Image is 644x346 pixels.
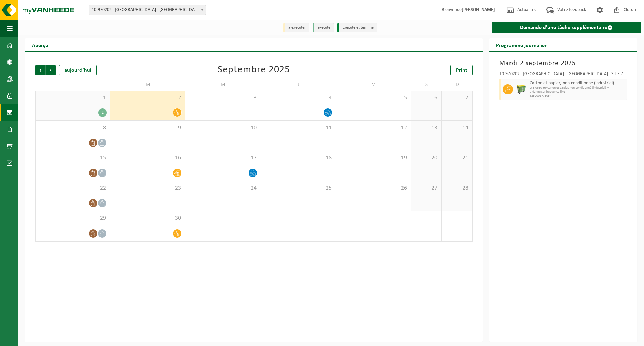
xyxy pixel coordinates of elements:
td: D [442,79,472,91]
li: à exécuter [283,23,309,32]
span: Print [456,68,467,73]
h2: Aperçu [25,38,55,51]
td: V [336,79,411,91]
span: 24 [189,185,257,192]
strong: [PERSON_NAME] [462,7,495,12]
span: 1 [39,94,107,102]
h3: Mardi 2 septembre 2025 [499,58,627,68]
li: exécuté [313,23,334,32]
span: 21 [445,154,469,162]
a: Print [450,65,473,75]
span: 14 [445,124,469,132]
span: 11 [264,124,332,132]
td: M [110,79,185,91]
span: 9 [114,124,182,132]
td: M [185,79,261,91]
span: 5 [339,94,408,102]
span: Vidange sur fréquence fixe [530,90,625,94]
span: 28 [445,185,469,192]
span: 15 [39,154,107,162]
li: Exécuté et terminé [337,23,377,32]
span: Précédent [35,65,45,75]
span: WB-0660-HP carton et papier, non-conditionné (industriel) M [530,86,625,90]
span: Carton et papier, non-conditionné (industriel) [530,81,625,86]
div: aujourd'hui [59,65,97,75]
div: 10-970202 - [GEOGRAPHIC_DATA] - [GEOGRAPHIC_DATA] - SITE 7217 - [GEOGRAPHIC_DATA] [499,72,627,79]
div: 2 [98,108,107,117]
span: 6 [415,94,438,102]
span: 22 [39,185,107,192]
span: 3 [189,94,257,102]
span: 10 [189,124,257,132]
img: WB-0660-HPE-GN-51 [516,84,526,94]
span: 19 [339,154,408,162]
td: L [35,79,110,91]
td: J [261,79,336,91]
span: 8 [39,124,107,132]
span: 10-970202 - LE FOREM - NAMUR - SITE 7217 - NAMUR [89,5,206,15]
a: Demande d'une tâche supplémentaire [492,22,641,33]
span: 7 [445,94,469,102]
span: 26 [339,185,408,192]
span: 25 [264,185,332,192]
span: 27 [415,185,438,192]
span: 10-970202 - LE FOREM - NAMUR - SITE 7217 - NAMUR [89,5,206,15]
div: Septembre 2025 [218,65,290,75]
h2: Programme journalier [489,38,553,51]
span: 13 [415,124,438,132]
span: Suivant [46,65,56,75]
span: 17 [189,154,257,162]
span: 4 [264,94,332,102]
span: 18 [264,154,332,162]
span: 12 [339,124,408,132]
span: 30 [114,215,182,222]
span: 20 [415,154,438,162]
span: 23 [114,185,182,192]
td: S [411,79,442,91]
span: 16 [114,154,182,162]
span: 2 [114,94,182,102]
span: 29 [39,215,107,222]
span: T250001776054 [530,94,625,98]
